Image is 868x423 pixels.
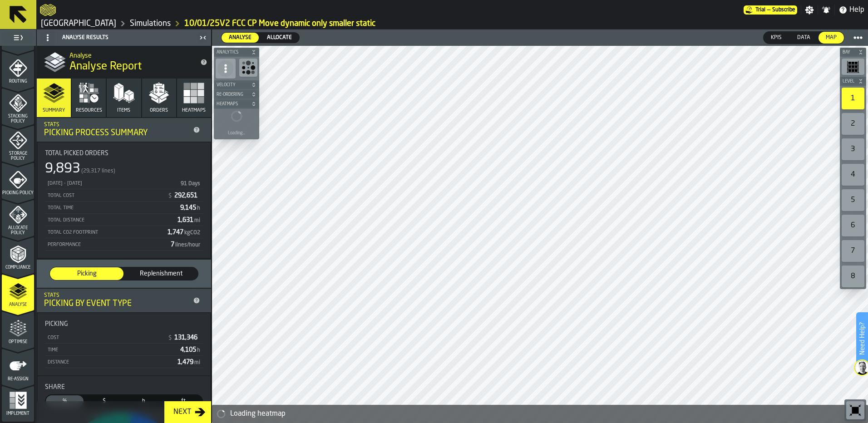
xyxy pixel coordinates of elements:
div: StatList-item-Total Distance [45,214,203,226]
div: StatList-item-Time [45,344,203,356]
span: Total Picked Orders [45,150,108,157]
span: h [197,206,200,211]
div: thumb [85,395,123,407]
button: button- [840,48,866,57]
span: Summary [43,108,65,113]
a: link-to-/wh/i/b8e8645a-5c77-43f4-8135-27e3a4d97801/pricing/ [744,5,797,15]
div: Time [47,347,177,353]
div: stat-Total Picked Orders [38,143,210,258]
div: 4 [842,164,864,186]
span: $ [168,193,172,199]
li: menu Storage Policy [2,125,34,162]
div: Menu Subscription [744,5,797,15]
li: menu Optimise [2,311,34,348]
div: Title [45,150,203,157]
div: 7 [842,240,864,262]
span: Subscribe [772,7,795,13]
div: StatList-item-6/12/2025 - 9/11/2025 [45,177,203,189]
span: KPIs [767,34,785,42]
label: button-switch-multi-Distance [163,394,203,408]
span: h [127,397,161,405]
span: ft [166,397,200,405]
span: 7 [171,241,201,248]
div: thumb [50,267,123,280]
div: StatList-item-Total Cost [45,189,203,202]
li: menu Agents [2,14,34,50]
div: 3 [842,138,864,160]
div: button-toolbar-undefined [840,86,866,111]
div: Stats [44,292,189,299]
span: 1,631 [178,217,201,223]
label: button-switch-multi-Data [789,31,818,44]
li: menu Routing [2,51,34,87]
button: button- [214,99,259,108]
span: Heatmaps [182,108,206,113]
div: thumb [260,33,299,43]
div: button-toolbar-undefined [844,399,866,421]
svg: Reset zoom and position [848,403,863,418]
div: 2 [842,113,864,135]
div: button-toolbar-undefined [840,111,866,137]
div: 5 [842,189,864,211]
span: mi [194,218,200,223]
div: button-toolbar-undefined [840,264,866,289]
div: button-toolbar-undefined [237,57,259,80]
li: menu Picking Policy [2,162,34,199]
div: Title [45,384,203,391]
a: logo-header [214,403,265,421]
span: (29,317 lines) [81,168,115,174]
label: button-toggle-Close me [197,32,209,43]
span: Stacking Policy [2,114,34,124]
label: button-toggle-Notifications [818,5,834,15]
span: % [48,397,82,405]
span: 1,747 [168,229,201,236]
div: Stats [44,122,189,128]
div: Total Distance [47,217,174,223]
div: StatList-item-Cost [45,331,203,344]
span: Re-assign [2,377,34,382]
span: Map [822,34,840,42]
span: 292,651 [174,192,199,199]
button: button- [840,77,866,86]
span: $ [87,397,121,405]
div: 6 [842,215,864,236]
div: alert-Loading heatmap [212,405,868,423]
span: Picking [54,269,120,278]
div: Distance [47,359,174,365]
nav: Breadcrumb [40,18,864,29]
label: button-switch-multi-Time [124,394,163,408]
span: Analyse [225,34,255,42]
span: Analytics [215,50,249,55]
span: mi [194,360,200,365]
div: StatList-item-Total Time [45,202,203,214]
div: Next [170,407,195,418]
div: button-toolbar-undefined [840,137,866,162]
div: thumb [124,267,198,280]
label: button-switch-multi-Replenishment [124,267,198,280]
span: lines/hour [175,242,200,248]
div: Total Time [47,205,177,211]
span: Picking [45,320,68,328]
label: button-switch-multi-Map [818,31,844,44]
div: thumb [819,32,844,44]
div: [DATE] - [DATE] [47,181,176,187]
div: button-toolbar-undefined [840,187,866,213]
span: Implement [2,411,34,416]
button: button- [214,80,259,89]
div: Picking Process Summary [44,128,189,138]
label: button-toggle-Settings [801,5,818,15]
div: thumb [46,395,84,407]
li: menu Compliance [2,237,34,273]
div: Loading heatmap [230,408,864,419]
span: h [197,348,200,353]
a: logo-header [40,2,56,18]
span: $ [168,335,172,341]
div: title-Analyse Report [37,46,211,79]
div: Loading... [228,131,245,136]
span: 4,105 [180,347,201,353]
div: button-toolbar-undefined [840,213,866,238]
div: button-toolbar-undefined [840,238,866,264]
span: Optimise [2,339,34,344]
